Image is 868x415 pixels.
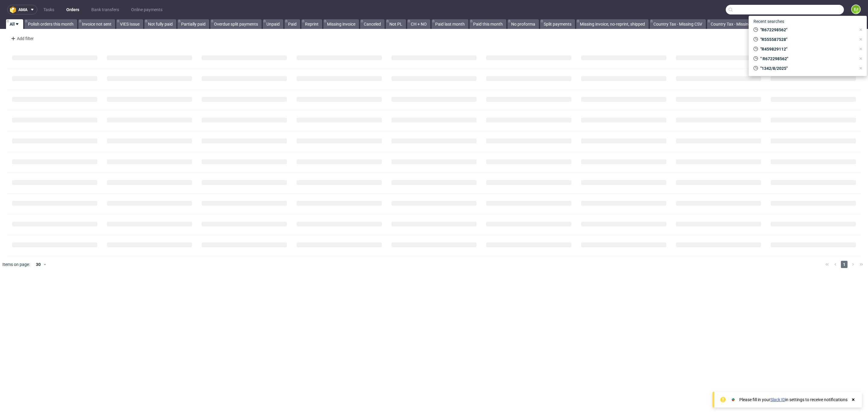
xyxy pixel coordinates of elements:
img: Slack [730,397,736,403]
figcaption: EJ [852,5,860,14]
a: Slack ID [770,397,785,402]
span: Items on page: [2,261,30,267]
a: Paid [285,19,300,29]
a: Overdue split payments [210,19,262,29]
span: ama [18,8,27,12]
span: "R672298562" [758,27,856,33]
a: Orders [63,5,83,14]
img: logo [10,6,18,13]
span: Recent searches [751,17,787,26]
span: "1342/8/2025" [758,65,856,71]
a: Paid last month [432,19,468,29]
a: Country Tax - Missing PDF - Invoice not sent [707,19,796,29]
a: Not fully paid [144,19,176,29]
a: Bank transfers [88,5,123,14]
a: Missing invoice, no-reprint, shipped [576,19,649,29]
a: Polish orders this month [24,19,77,29]
a: Canceled [360,19,385,29]
a: VIES Issue [116,19,143,29]
a: Not PL [386,19,406,29]
a: Tasks [40,5,58,14]
a: Invoice not sent [78,19,115,29]
a: Online payments [127,5,166,14]
span: "R555587528" [758,36,856,42]
a: Country Tax - Missing CSV [650,19,706,29]
span: " R672298562" [758,56,856,62]
span: "R459829112" [758,46,856,52]
a: Reprint [301,19,322,29]
a: Partially paid [178,19,209,29]
button: ama [7,5,37,14]
a: All [6,19,23,29]
a: Paid this month [470,19,506,29]
div: Add filter [8,34,35,43]
a: No proforma [508,19,539,29]
a: CH + NO [407,19,430,29]
a: Missing invoice [323,19,359,29]
a: Unpaid [263,19,283,29]
div: Please fill in your in settings to receive notifications [739,397,848,403]
span: 1 [841,261,848,268]
div: 30 [32,260,43,269]
a: Split payments [540,19,575,29]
